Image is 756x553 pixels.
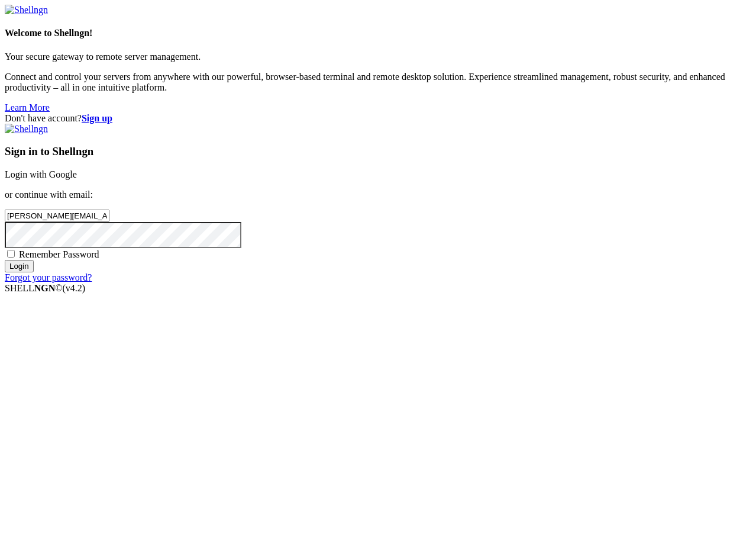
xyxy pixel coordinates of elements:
[19,249,99,259] span: Remember Password
[5,72,751,93] p: Connect and control your servers from anywhere with our powerful, browser-based terminal and remo...
[5,113,751,124] div: Don't have account?
[5,210,109,222] input: Email address
[63,283,86,293] span: 4.2.0
[5,5,48,15] img: Shellngn
[5,102,50,112] a: Learn More
[5,52,751,62] p: Your secure gateway to remote server management.
[5,189,751,200] p: or continue with email:
[5,283,85,293] span: SHELL ©
[82,113,112,123] a: Sign up
[5,169,77,179] a: Login with Google
[5,272,92,282] a: Forgot your password?
[5,28,751,38] h4: Welcome to Shellngn!
[5,145,751,158] h3: Sign in to Shellngn
[7,250,15,258] input: Remember Password
[34,283,56,293] b: NGN
[5,124,48,134] img: Shellngn
[5,260,34,272] input: Login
